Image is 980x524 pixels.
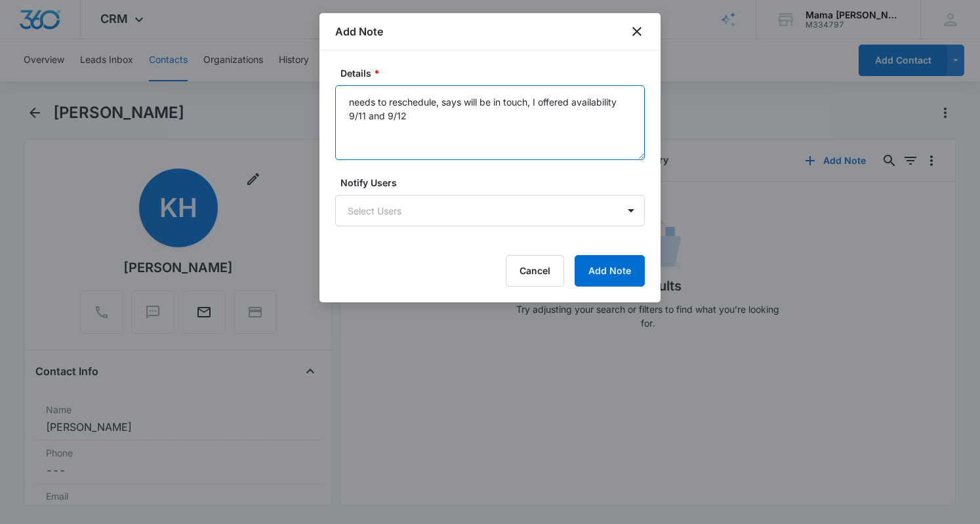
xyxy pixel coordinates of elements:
textarea: needs to reschedule, says will be in touch, I offered availability 9/11 and 9/12 [335,85,645,160]
button: Cancel [506,255,564,287]
label: Details [340,66,650,80]
button: close [629,24,645,39]
button: Add Note [575,255,645,287]
label: Notify Users [340,176,650,190]
h1: Add Note [335,24,383,39]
